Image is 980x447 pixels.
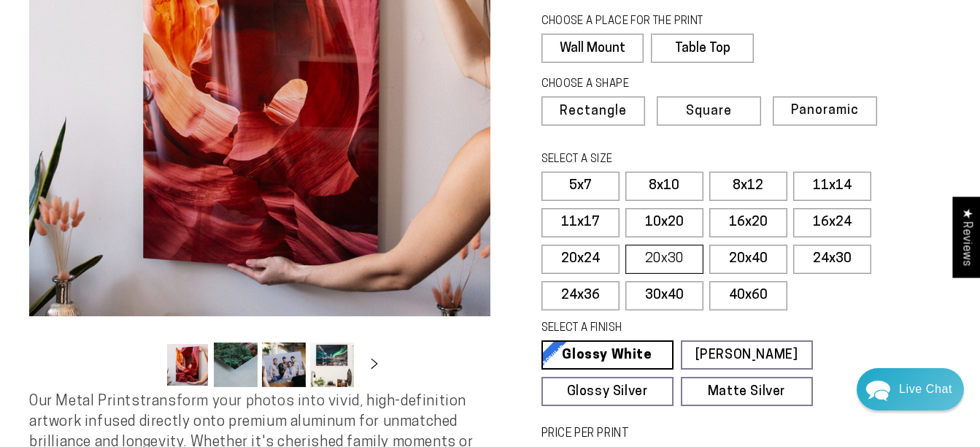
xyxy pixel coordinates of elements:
[541,77,743,93] legend: CHOOSE A SHAPE
[310,343,354,387] button: Load image 4 in gallery view
[793,208,871,237] label: 16x24
[541,208,620,237] label: 11x17
[681,377,813,406] a: Matte Silver
[791,104,859,118] span: Panoramic
[625,172,703,201] label: 8x10
[952,196,980,278] div: Click to open Judge.me floating reviews tab
[541,426,952,443] label: PRICE PER PRINT
[541,321,782,337] legend: SELECT A FINISH
[625,281,703,310] label: 30x40
[857,368,964,410] div: Chat widget toggle
[541,172,620,201] label: 5x7
[541,34,644,63] label: Wall Mount
[709,172,787,201] label: 8x12
[214,343,258,387] button: Load image 2 in gallery view
[681,340,813,370] a: [PERSON_NAME]
[709,281,787,310] label: 40x60
[541,377,674,406] a: Glossy Silver
[793,172,871,201] label: 11x14
[560,105,627,118] span: Rectangle
[129,348,161,381] button: Slide left
[541,340,674,370] a: Glossy White
[358,348,390,381] button: Slide right
[541,152,782,168] legend: SELECT A SIZE
[541,281,620,310] label: 24x36
[709,208,787,237] label: 16x20
[262,343,306,387] button: Load image 3 in gallery view
[651,34,754,63] label: Table Top
[166,343,209,387] button: Load image 1 in gallery view
[793,245,871,274] label: 24x30
[899,368,952,410] div: Contact Us Directly
[541,14,741,30] legend: CHOOSE A PLACE FOR THE PRINT
[686,105,732,118] span: Square
[541,245,620,274] label: 20x24
[709,245,787,274] label: 20x40
[625,245,703,274] label: 20x30
[625,208,703,237] label: 10x20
